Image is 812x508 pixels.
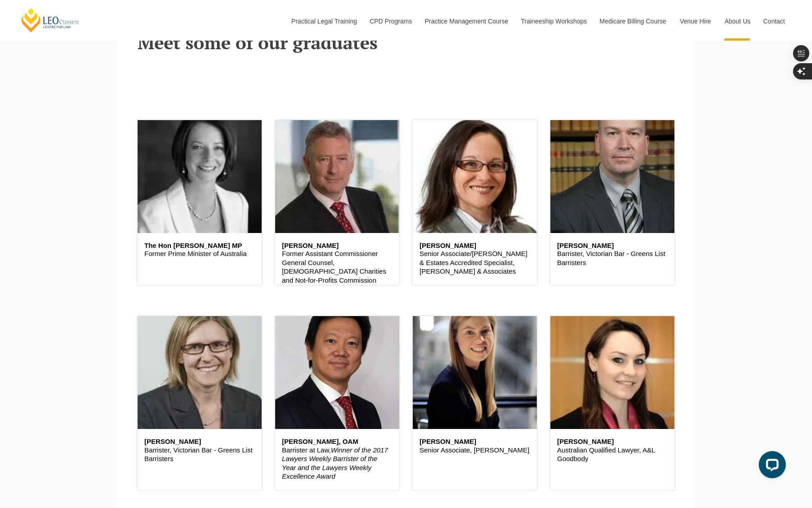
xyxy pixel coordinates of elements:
a: [PERSON_NAME] Centre for Law [20,7,80,33]
a: Venue Hire [673,2,718,41]
h6: [PERSON_NAME] [282,242,392,250]
h6: [PERSON_NAME], OAM [282,438,392,446]
p: Senior Associate, [PERSON_NAME] [420,446,530,455]
a: Traineeship Workshops [514,2,593,41]
a: Contact [757,2,792,41]
a: Medicare Billing Course [593,2,673,41]
h6: [PERSON_NAME] [557,438,668,446]
a: CPD Programs [363,2,418,41]
h6: [PERSON_NAME] [420,242,530,250]
p: Barrister, Victorian Bar - Greens List Barristers [144,446,255,463]
iframe: LiveChat chat widget [752,447,789,485]
h6: The Hon [PERSON_NAME] MP [144,242,255,250]
a: About Us [718,2,757,41]
h6: [PERSON_NAME] [144,438,255,446]
p: Barrister at Law, [282,446,392,481]
p: Australian Qualified Lawyer, A&L Goodbody [557,446,668,463]
p: Senior Associate/[PERSON_NAME] & Estates Accredited Specialist, [PERSON_NAME] & Associates [420,249,530,276]
h6: [PERSON_NAME] [420,438,530,446]
a: Practice Management Course [418,2,514,41]
a: Practical Legal Training [285,2,363,41]
p: Former Assistant Commissioner General Counsel, [DEMOGRAPHIC_DATA] Charities and Not-for-Profits C... [282,249,392,284]
h6: [PERSON_NAME] [557,242,668,250]
p: Barrister, Victorian Bar - Greens List Barristers [557,249,668,267]
em: Winner of the 2017 Lawyers Weekly Barrister of the Year and the Lawyers Weekly Excellence Award [282,446,388,480]
p: Former Prime Minister of Australia [144,249,255,258]
h2: Meet some of our graduates [138,33,674,52]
